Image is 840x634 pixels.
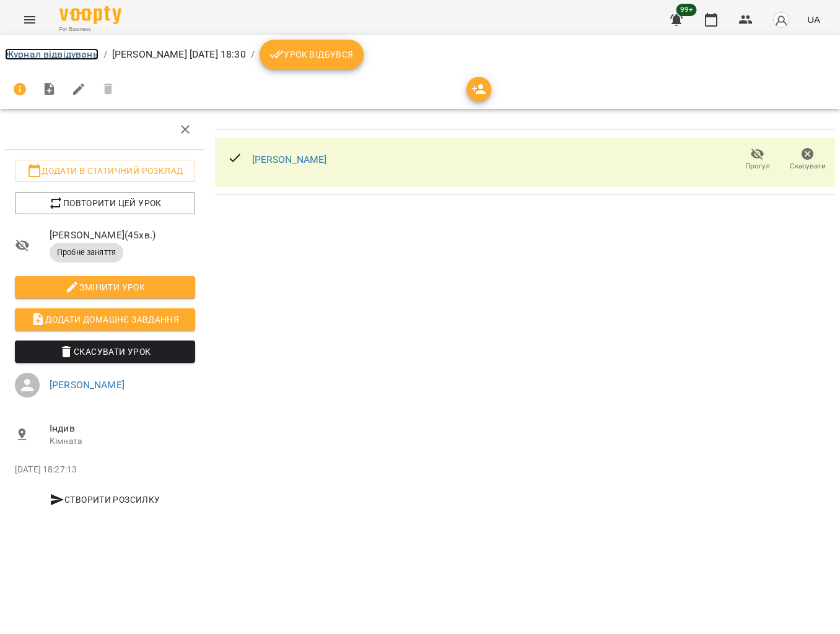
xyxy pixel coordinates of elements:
[20,492,190,507] span: Створити розсилку
[15,489,195,511] button: Створити розсилку
[732,142,782,177] button: Прогул
[50,228,195,243] span: [PERSON_NAME] ( 45 хв. )
[807,13,820,26] span: UA
[50,379,125,391] a: [PERSON_NAME]
[252,154,327,165] a: [PERSON_NAME]
[15,464,195,476] p: [DATE] 18:27:13
[59,6,121,24] img: Voopty Logo
[5,40,835,69] nav: breadcrumb
[782,142,833,177] button: Скасувати
[15,160,195,182] button: Додати в статичний розклад
[25,344,185,359] span: Скасувати Урок
[745,161,770,172] span: Прогул
[269,47,354,62] span: Урок відбувся
[251,47,255,62] li: /
[50,247,123,258] span: Пробне заняття
[15,276,195,298] button: Змінити урок
[15,341,195,363] button: Скасувати Урок
[59,25,121,33] span: For Business
[25,163,185,178] span: Додати в статичний розклад
[50,421,195,436] span: Індив
[802,8,825,31] button: UA
[790,161,826,172] span: Скасувати
[676,4,697,16] span: 99+
[15,192,195,214] button: Повторити цей урок
[15,308,195,331] button: Додати домашнє завдання
[772,11,790,28] img: avatar_s.png
[103,47,107,62] li: /
[25,312,185,327] span: Додати домашнє завдання
[25,196,185,211] span: Повторити цей урок
[15,5,45,35] button: Menu
[25,280,185,295] span: Змінити урок
[260,40,364,69] button: Урок відбувся
[112,47,246,62] p: [PERSON_NAME] [DATE] 18:30
[50,435,195,448] p: Кімната
[5,48,98,60] a: Журнал відвідувань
